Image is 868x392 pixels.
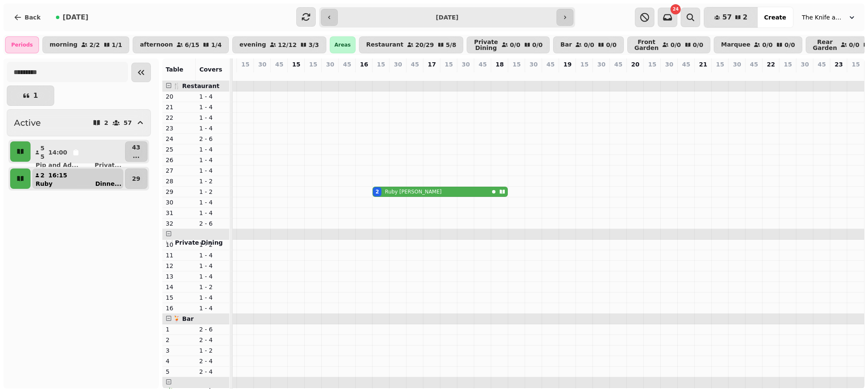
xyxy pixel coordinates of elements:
p: 0 [496,70,503,79]
button: The Knife and [PERSON_NAME] [797,10,861,25]
p: 0 [547,70,554,79]
p: 15 [241,60,249,69]
p: 20 / 29 [415,42,434,48]
p: 22 [767,60,775,69]
button: Back [7,7,47,28]
p: 13 [166,272,192,281]
p: Private Dining [474,39,498,51]
button: afternoon6/151/4 [133,36,229,53]
p: 30 [529,60,537,69]
p: 0 [615,70,622,79]
button: Create [757,7,793,28]
p: 45 [479,60,487,69]
p: Privat ... [95,161,121,169]
p: 25 [166,145,192,154]
p: 30 [733,60,741,69]
p: 1 - 4 [199,262,226,270]
p: 15 [445,60,453,69]
p: 0 [751,70,757,79]
p: 45 [411,60,419,69]
p: 12 [166,262,192,270]
p: 45 [275,60,283,69]
p: Rear Garden [813,39,837,51]
p: 1 - 4 [199,272,226,281]
p: 43 [132,143,140,152]
p: 0 [242,70,249,79]
p: 20 [631,60,639,69]
p: 1 / 4 [211,42,222,48]
p: morning [50,41,78,48]
p: 23 [166,124,192,133]
p: 1 - 4 [199,156,226,164]
p: 30 [326,60,334,69]
p: 26 [166,156,192,164]
p: 45 [343,60,351,69]
p: 45 [682,60,690,69]
p: 12 / 12 [278,42,297,48]
p: 0 [462,70,469,79]
button: Private Dining0/00/0 [467,36,550,53]
button: Active257 [7,109,151,136]
p: 3 / 3 [309,42,319,48]
p: 2 [40,171,45,179]
p: 1 [166,325,192,334]
button: Front Garden0/00/0 [627,36,711,53]
p: evening [239,41,266,48]
span: 🍴 Restaurant [173,83,220,89]
p: 30 [801,60,809,69]
p: 1 - 2 [199,188,226,196]
p: 1 - 4 [199,166,226,175]
p: 1 - 4 [199,304,226,312]
p: 27 [166,166,192,175]
div: Periods [5,36,39,53]
p: 45 [546,60,554,69]
p: 30 [597,60,605,69]
p: 19 [563,60,571,69]
button: 572 [704,7,757,28]
p: 15 [580,60,588,69]
p: 21 [166,103,192,111]
p: 0 [734,70,740,79]
p: 0 / 0 [762,42,773,48]
p: 0 [852,70,859,79]
button: Marquee0/00/0 [714,36,802,53]
p: 0 [412,70,418,79]
p: 0 [530,70,537,79]
p: Bar [560,41,572,48]
p: 15 [512,60,520,69]
span: Create [764,14,786,20]
p: Front Garden [634,39,659,51]
p: 0 [717,70,723,79]
p: 2 [104,120,108,126]
p: 28 [166,177,192,185]
p: 45 [750,60,758,69]
p: Dinne ... [95,179,122,188]
h2: Active [14,117,41,129]
p: 15 [648,60,656,69]
span: 2 [743,14,748,21]
p: 15 [309,60,317,69]
p: 1 - 2 [199,283,226,291]
p: ... [132,152,140,160]
button: [DATE] [49,7,95,28]
p: 32 [166,219,192,228]
p: 20 [166,92,192,101]
p: 0 [564,70,571,79]
p: 0 [666,70,673,79]
p: 2 - 6 [199,325,226,334]
p: 0 [361,70,367,79]
p: 29 [166,188,192,196]
p: 30 [166,198,192,207]
button: Restaurant20/295/8 [359,36,463,53]
p: Ruby [36,179,53,188]
p: 5 / 8 [446,42,456,48]
p: 15 [784,60,792,69]
p: 0 [259,70,266,79]
p: 1 - 4 [199,251,226,259]
p: 1 - 4 [199,124,226,133]
div: 2 [376,188,379,195]
p: Marquee [721,41,750,48]
span: 57 [722,14,732,21]
p: 29 [132,174,140,183]
p: 6 / 15 [185,42,199,48]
